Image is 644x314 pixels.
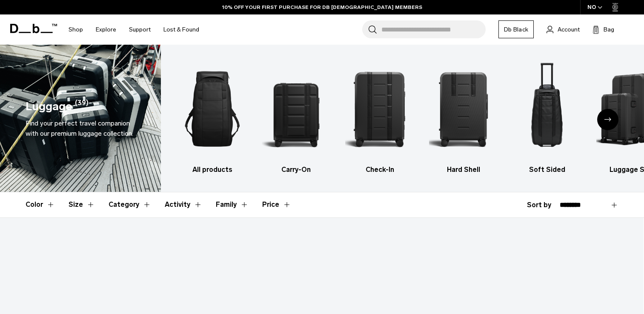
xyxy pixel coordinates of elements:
div: Next slide [597,109,618,130]
li: 4 / 6 [429,57,498,175]
span: Bag [604,25,614,34]
li: 5 / 6 [512,57,581,175]
img: Db [178,57,247,160]
h3: Carry-On [262,165,331,175]
li: 3 / 6 [345,57,414,175]
h3: Hard Shell [429,165,498,175]
button: Bag [592,24,614,34]
button: Toggle Filter [109,192,151,217]
a: Db Carry-On [262,57,331,175]
img: Db [512,57,581,160]
li: 1 / 6 [178,57,247,175]
img: Db [345,57,414,160]
h3: All products [178,165,247,175]
a: Shop [69,14,83,45]
button: Toggle Price [262,192,291,217]
span: Find your perfect travel companion with our premium luggage collection. [26,119,133,137]
a: Db Black [498,20,534,38]
nav: Main Navigation [62,14,206,45]
a: 10% OFF YOUR FIRST PURCHASE FOR DB [DEMOGRAPHIC_DATA] MEMBERS [222,3,422,11]
li: 2 / 6 [262,57,331,175]
button: Toggle Filter [69,192,95,217]
img: Db [262,57,331,160]
h3: Soft Sided [512,165,581,175]
a: Support [129,14,151,45]
a: Db Soft Sided [512,57,581,175]
button: Toggle Filter [216,192,249,217]
span: (39) [75,98,89,115]
a: Db Check-In [345,57,414,175]
a: Db Hard Shell [429,57,498,175]
button: Toggle Filter [26,192,55,217]
h3: Check-In [345,165,414,175]
button: Toggle Filter [165,192,202,217]
a: Account [547,24,580,34]
a: Lost & Found [163,14,199,45]
span: Account [558,25,580,34]
img: Db [429,57,498,160]
a: Db All products [178,57,247,175]
a: Explore [96,14,116,45]
h1: Luggage [26,98,72,115]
